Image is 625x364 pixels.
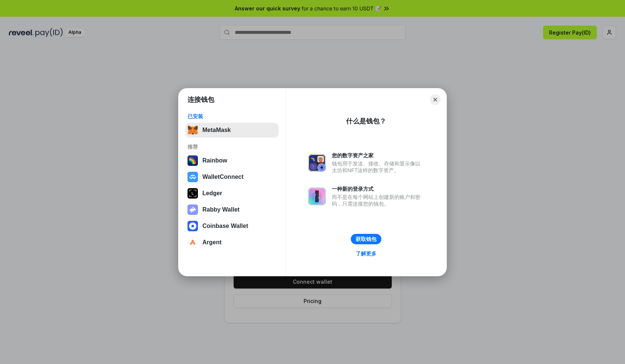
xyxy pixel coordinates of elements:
[187,221,198,231] img: svg+xml,%3Csvg%20width%3D%2228%22%20height%3D%2228%22%20viewBox%3D%220%200%2028%2028%22%20fill%3D...
[202,127,231,133] div: MetaMask
[351,249,381,258] a: 了解更多
[202,174,244,180] div: WalletConnect
[187,204,198,215] img: svg+xml,%3Csvg%20xmlns%3D%22http%3A%2F%2Fwww.w3.org%2F2000%2Fsvg%22%20fill%3D%22none%22%20viewBox...
[185,202,279,217] button: Rabby Wallet
[187,172,198,182] img: svg+xml,%3Csvg%20width%3D%2228%22%20height%3D%2228%22%20viewBox%3D%220%200%2028%2028%22%20fill%3D...
[185,219,279,233] button: Coinbase Wallet
[356,236,376,242] div: 获取钱包
[346,117,386,126] div: 什么是钱包？
[356,250,376,257] div: 了解更多
[187,237,198,248] img: svg+xml,%3Csvg%20width%3D%2228%22%20height%3D%2228%22%20viewBox%3D%220%200%2028%2028%22%20fill%3D...
[202,206,240,213] div: Rabby Wallet
[185,123,279,138] button: MetaMask
[187,125,198,135] img: svg+xml,%3Csvg%20fill%3D%22none%22%20height%3D%2233%22%20viewBox%3D%220%200%2035%2033%22%20width%...
[202,190,222,197] div: Ledger
[187,113,276,120] div: 已安装
[308,154,326,172] img: svg+xml,%3Csvg%20xmlns%3D%22http%3A%2F%2Fwww.w3.org%2F2000%2Fsvg%22%20fill%3D%22none%22%20viewBox...
[332,152,424,159] div: 您的数字资产之家
[202,239,222,246] div: Argent
[185,153,279,168] button: Rainbow
[187,155,198,166] img: svg+xml,%3Csvg%20width%3D%22120%22%20height%3D%22120%22%20viewBox%3D%220%200%20120%20120%22%20fil...
[202,157,227,164] div: Rainbow
[185,170,279,184] button: WalletConnect
[185,186,279,201] button: Ledger
[308,187,326,205] img: svg+xml,%3Csvg%20xmlns%3D%22http%3A%2F%2Fwww.w3.org%2F2000%2Fsvg%22%20fill%3D%22none%22%20viewBox...
[332,186,424,192] div: 一种新的登录方式
[202,223,248,229] div: Coinbase Wallet
[332,160,424,174] div: 钱包用于发送、接收、存储和显示像以太坊和NFT这样的数字资产。
[187,144,276,150] div: 推荐
[187,95,214,104] h1: 连接钱包
[187,188,198,199] img: svg+xml,%3Csvg%20xmlns%3D%22http%3A%2F%2Fwww.w3.org%2F2000%2Fsvg%22%20width%3D%2228%22%20height%3...
[430,94,440,105] button: Close
[185,235,279,250] button: Argent
[332,194,424,207] div: 而不是在每个网站上创建新的账户和密码，只需连接您的钱包。
[351,234,381,244] button: 获取钱包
